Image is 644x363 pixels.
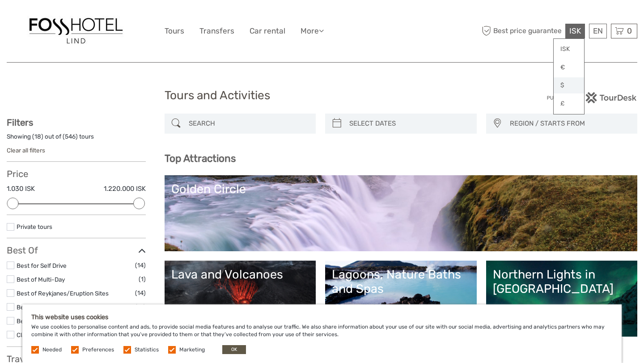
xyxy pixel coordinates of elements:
[17,290,109,297] a: Best of Reykjanes/Eruption Sites
[171,267,309,282] div: Lava and Volcanoes
[65,132,76,141] label: 546
[626,26,633,35] span: 0
[171,267,309,330] a: Lava and Volcanoes
[547,92,637,103] img: PurchaseViaTourDesk.png
[17,262,67,269] a: Best for Self Drive
[7,147,45,154] a: Clear all filters
[185,116,312,131] input: SEARCH
[27,16,125,46] img: 1558-f877dab1-b831-4070-87d7-0a2017c1294e_logo_big.jpg
[506,116,633,131] button: REGION / STARTS FROM
[179,346,205,354] label: Marketing
[222,345,246,354] button: OK
[42,346,62,354] label: Needed
[165,89,480,103] h1: Tours and Activities
[22,304,622,363] div: We use cookies to personalise content and ads, to provide social media features and to analyse ou...
[171,182,631,245] a: Golden Circle
[7,245,146,256] h3: Best Of
[493,267,631,296] div: Northern Lights in [GEOGRAPHIC_DATA]
[7,132,146,146] div: Showing ( ) out of ( ) tours
[480,24,563,38] span: Best price guarantee
[250,25,285,38] a: Car rental
[135,302,146,312] span: (31)
[135,260,146,270] span: (14)
[332,267,470,330] a: Lagoons, Nature Baths and Spas
[17,331,53,338] a: Classic Tours
[493,267,631,330] a: Northern Lights in [GEOGRAPHIC_DATA]
[34,132,41,141] label: 18
[7,184,35,194] label: 1.030 ISK
[82,346,114,354] label: Preferences
[135,346,159,354] label: Statistics
[17,223,52,230] a: Private tours
[135,288,146,298] span: (14)
[554,77,584,93] a: $
[103,14,114,25] button: Open LiveChat chat widget
[165,25,184,38] a: Tours
[7,117,33,128] strong: Filters
[139,274,146,284] span: (1)
[301,25,324,38] a: More
[332,267,470,296] div: Lagoons, Nature Baths and Spas
[7,169,146,179] h3: Price
[165,152,236,165] b: Top Attractions
[199,25,234,38] a: Transfers
[17,317,56,325] a: Best of Winter
[13,16,101,23] p: We're away right now. Please check back later!
[554,59,584,76] a: €
[554,96,584,112] a: £
[171,182,631,196] div: Golden Circle
[346,116,472,131] input: SELECT DATES
[31,313,613,321] h5: This website uses cookies
[17,276,65,283] a: Best of Multi-Day
[569,26,581,35] span: ISK
[589,24,607,38] div: EN
[17,304,62,311] a: Best of Summer
[554,41,584,57] a: ISK
[104,184,146,194] label: 1.220.000 ISK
